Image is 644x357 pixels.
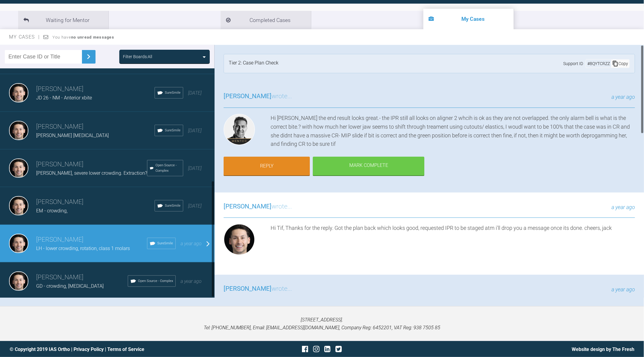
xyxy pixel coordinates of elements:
[74,346,104,352] a: Privacy Policy
[10,316,634,331] p: [STREET_ADDRESS]. Tel: [PHONE_NUMBER], Email: [EMAIL_ADDRESS][DOMAIN_NAME], Company Reg: 6452201,...
[188,165,202,171] span: [DATE]
[123,53,152,60] div: Filter Boards: All
[157,241,173,246] span: SureSmile
[36,208,68,214] span: EM - crowding,
[9,34,40,40] span: My Cases
[586,60,611,67] div: # 8QYTCRZZ
[9,271,28,291] img: Jack Dowling
[181,241,202,246] span: a year ago
[84,52,93,61] img: chevronRight.28bd32b0.svg
[181,278,202,284] span: a year ago
[9,158,28,178] img: Jack Dowling
[611,94,635,100] span: a year ago
[165,90,181,96] span: SureSmile
[221,11,311,29] li: Completed Cases
[36,246,130,251] span: LH - lower crowding, rotation, class 1 molars
[36,283,104,289] span: GD - crowding, [MEDICAL_DATA]
[271,114,635,149] div: Hi [PERSON_NAME] the end result looks great.- the IPR still all looks on aligner 2 whcih is ok as...
[5,50,82,64] input: Enter Case ID or Title
[107,346,144,352] a: Terms of Service
[423,9,514,29] li: My Cases
[138,278,173,284] span: Open Source - Complex
[36,133,109,138] span: [PERSON_NAME] [MEDICAL_DATA]
[36,272,128,283] h3: [PERSON_NAME]
[611,286,635,293] span: a year ago
[224,224,255,255] img: Jack Dowling
[36,170,147,176] span: [PERSON_NAME], severe lower crowding. Extraction?
[10,346,218,353] div: © Copyright 2019 IAS Ortho | |
[224,285,272,292] span: [PERSON_NAME]
[165,203,181,208] span: SureSmile
[224,284,292,294] h3: wrote...
[156,163,181,174] span: Open Source - Complex
[71,35,114,39] strong: no unread messages
[36,197,155,207] h3: [PERSON_NAME]
[224,203,272,210] span: [PERSON_NAME]
[611,204,635,210] span: a year ago
[224,92,272,100] span: [PERSON_NAME]
[224,157,310,175] a: Reply
[188,128,202,133] span: [DATE]
[313,157,424,175] div: Mark Complete
[188,90,202,96] span: [DATE]
[9,83,28,102] img: Jack Dowling
[36,235,147,245] h3: [PERSON_NAME]
[52,35,114,39] span: You have
[611,60,629,67] div: Copy
[563,60,583,67] span: Support ID
[224,91,292,102] h3: wrote...
[188,203,202,209] span: [DATE]
[18,11,108,29] li: Waiting for Mentor
[271,224,635,258] div: Hi Tif, Thanks for the reply. Got the plan back which looks good, requested IPR to be staged atm ...
[9,121,28,140] img: Jack Dowling
[36,159,147,170] h3: [PERSON_NAME]
[36,122,155,132] h3: [PERSON_NAME]
[9,234,28,253] img: Jack Dowling
[165,128,181,133] span: SureSmile
[224,114,255,145] img: Tif Qureshi
[36,84,155,94] h3: [PERSON_NAME]
[229,59,278,68] div: Tier 2: Case Plan Check
[572,346,634,352] a: Website design by The Fresh
[36,95,92,101] span: JD 26 - NM - Anterior xbite
[224,202,292,212] h3: wrote...
[9,196,28,215] img: Jack Dowling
